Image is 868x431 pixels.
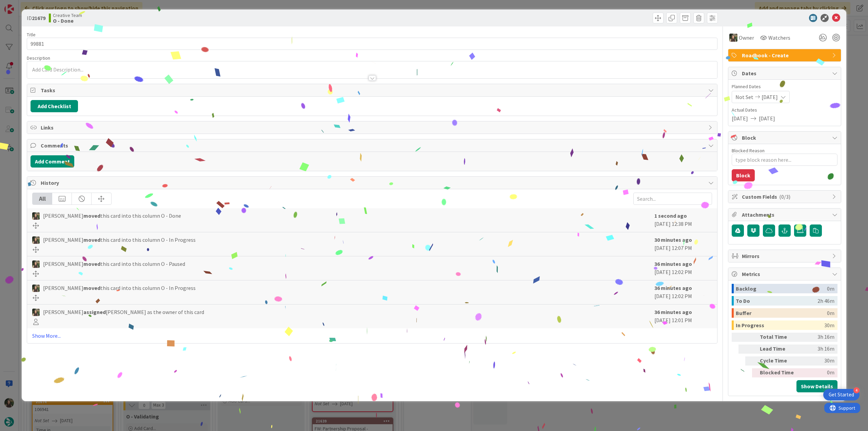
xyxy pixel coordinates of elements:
img: IG [32,260,40,268]
div: Lead Time [760,345,797,354]
input: type card name here... [27,38,717,50]
b: 1 second ago [654,212,687,219]
span: Not Set [735,93,753,101]
div: Get Started [829,391,854,398]
div: 0m [827,308,834,318]
span: Actual Dates [732,106,837,114]
div: Open Get Started checklist, remaining modules: 4 [823,389,860,400]
div: [DATE] 12:07 PM [654,236,712,253]
span: Custom Fields [742,193,829,201]
b: assigned [83,309,106,315]
b: 36 minutes ago [654,260,692,267]
div: Backlog [736,284,827,293]
div: All [33,193,52,204]
b: 21679 [32,15,45,21]
button: Add Comment [31,155,74,168]
div: Blocked Time [760,368,797,377]
span: Description [27,55,50,61]
span: Metrics [742,270,829,278]
b: moved [83,285,100,291]
span: Planned Dates [732,83,837,90]
span: ( 0/3 ) [779,193,790,200]
div: 0m [800,368,834,377]
span: Attachments [742,211,829,219]
b: moved [83,236,100,243]
div: [DATE] 12:01 PM [654,308,712,325]
div: 30m [824,320,834,330]
button: Block [732,169,755,181]
span: Roadbook - Create [742,51,829,59]
label: Title [27,32,36,38]
div: 3h 16m [800,333,834,342]
a: Show More... [32,332,712,340]
div: 4 [853,387,860,393]
span: [PERSON_NAME] [PERSON_NAME] as the owner of this card [43,308,204,316]
b: 36 minutes ago [654,285,692,291]
div: 2h 46m [817,296,834,306]
span: [DATE] [759,114,775,122]
b: 30 minutes ago [654,236,692,243]
span: [DATE] [762,93,778,101]
b: 36 minutes ago [654,309,692,315]
div: Cycle Time [760,356,797,366]
div: [DATE] 12:02 PM [654,260,712,277]
div: 30m [800,356,834,366]
span: Links [41,123,705,132]
div: [DATE] 12:38 PM [654,212,712,229]
b: moved [83,212,100,219]
div: [DATE] 12:02 PM [654,284,712,301]
div: 0m [827,284,834,293]
b: moved [83,260,100,267]
span: Owner [739,34,754,42]
label: Blocked Reason [732,148,765,154]
span: Creative Team [53,13,82,18]
img: IG [32,285,40,292]
span: Tasks [41,86,705,94]
span: Comments [41,141,705,150]
img: IG [32,236,40,244]
img: IG [32,309,40,316]
div: Buffer [736,308,827,318]
div: In Progress [736,320,824,330]
span: ID [27,14,45,22]
span: Dates [742,69,829,77]
div: 3h 16m [800,345,834,354]
img: IG [32,212,40,220]
span: [PERSON_NAME] this card into this column O - Paused [43,260,185,268]
b: O - Done [53,18,82,23]
div: Total Time [760,333,797,342]
button: Show Details [796,380,837,392]
span: Block [742,134,829,142]
span: [PERSON_NAME] this card into this column O - In Progress [43,236,196,244]
div: To Do [736,296,817,306]
span: Support [14,1,31,9]
span: [PERSON_NAME] this card into this column O - In Progress [43,284,196,292]
input: Search... [633,193,712,205]
img: IG [729,34,737,42]
span: [PERSON_NAME] this card into this column O - Done [43,212,181,220]
span: Watchers [768,34,790,42]
span: History [41,179,705,187]
button: Add Checklist [31,100,78,112]
span: Mirrors [742,252,829,260]
span: [DATE] [732,114,748,122]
